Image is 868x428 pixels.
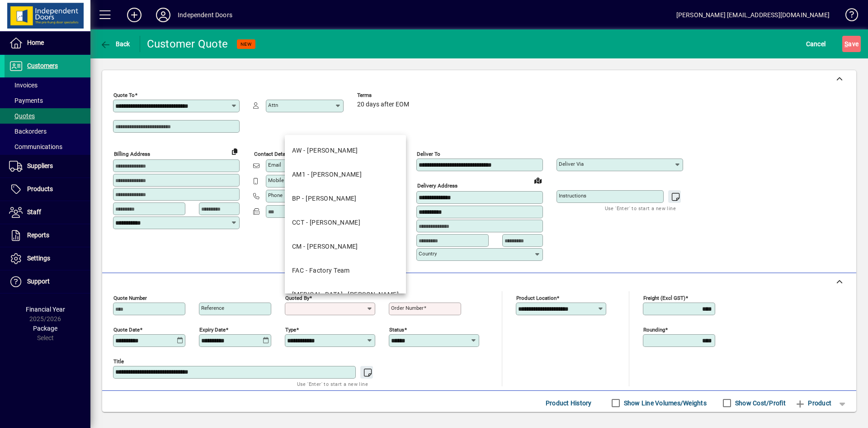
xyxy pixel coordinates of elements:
a: Knowledge Base [839,2,857,31]
span: Product History [546,396,592,410]
button: Product History [542,395,595,411]
mat-label: Rounding [643,326,665,332]
mat-label: Status [389,326,404,332]
div: [MEDICAL_DATA] - [PERSON_NAME] [292,290,399,299]
a: Settings [5,247,90,270]
div: FAC - Factory Team [292,266,350,275]
mat-label: Deliver via [559,161,584,167]
span: Package [33,325,57,332]
span: Invoices [9,82,38,89]
a: View on map [531,173,545,188]
mat-label: Expiry date [199,326,226,332]
label: Show Line Volumes/Weights [622,399,707,408]
a: Home [5,32,90,54]
a: Payments [5,93,90,108]
span: Payments [9,97,43,104]
span: Product [795,396,831,410]
a: Reports [5,224,90,247]
mat-label: Mobile [268,177,284,183]
mat-option: AW - Alison Worden [285,139,406,163]
mat-option: BP - Brad Price [285,187,406,211]
div: BP - [PERSON_NAME] [292,194,357,203]
button: Product [790,395,836,411]
span: Financial Year [26,306,65,313]
mat-label: Email [268,162,281,168]
button: Add [120,7,149,23]
mat-label: Order number [391,305,424,311]
button: Cancel [804,36,828,52]
div: Customer Quote [147,37,228,51]
mat-option: HMS - Hayden Smith [285,283,406,307]
a: Invoices [5,77,90,93]
span: Back [100,40,130,48]
a: Suppliers [5,155,90,178]
mat-label: Quoted by [285,294,309,301]
span: Cancel [806,37,826,51]
mat-option: AM1 - Angie Mehlhopt [285,163,406,187]
span: ave [844,37,859,51]
mat-label: Type [285,326,296,332]
span: Reports [27,231,49,239]
a: Backorders [5,124,90,139]
mat-option: CCT - Cassie Cameron-Tait [285,211,406,235]
a: Products [5,178,90,201]
a: Communications [5,139,90,154]
mat-label: Deliver To [417,151,440,157]
span: Quotes [9,112,35,120]
mat-label: Phone [268,192,283,198]
mat-label: Reference [201,305,224,311]
a: Support [5,270,90,293]
mat-label: Quote date [113,326,140,332]
mat-hint: Use 'Enter' to start a new line [605,203,676,213]
mat-label: Instructions [559,192,586,199]
mat-option: FAC - Factory Team [285,259,406,283]
a: Staff [5,201,90,224]
mat-label: Quote number [113,294,147,301]
button: Profile [149,7,178,23]
span: S [844,40,848,48]
mat-label: Product location [516,294,557,301]
mat-label: Quote To [113,92,135,98]
button: Save [842,36,861,52]
span: Customers [27,62,58,69]
span: NEW [241,41,252,47]
span: Home [27,39,44,46]
mat-option: CM - Chris Maguire [285,235,406,259]
mat-hint: Use 'Enter' to start a new line [297,379,368,389]
span: Products [27,185,53,192]
button: Back [98,36,132,52]
div: AW - [PERSON_NAME] [292,146,358,155]
app-page-header-button: Back [90,36,140,52]
a: Quotes [5,108,90,124]
span: 20 days after EOM [357,101,409,108]
span: Staff [27,208,41,216]
mat-label: Country [419,250,437,257]
div: CM - [PERSON_NAME] [292,242,358,251]
span: Backorders [9,128,47,135]
button: Copy to Delivery address [227,144,242,159]
mat-label: Attn [268,102,278,108]
span: Communications [9,143,62,150]
div: AM1 - [PERSON_NAME] [292,170,362,179]
mat-label: Freight (excl GST) [643,294,685,301]
label: Show Cost/Profit [733,399,786,408]
div: CCT - [PERSON_NAME] [292,218,360,227]
div: Independent Doors [178,8,232,22]
span: Support [27,278,50,285]
span: Suppliers [27,162,53,169]
div: [PERSON_NAME] [EMAIL_ADDRESS][DOMAIN_NAME] [676,8,830,22]
span: Settings [27,255,50,262]
mat-label: Title [113,358,124,364]
span: Terms [357,92,411,98]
